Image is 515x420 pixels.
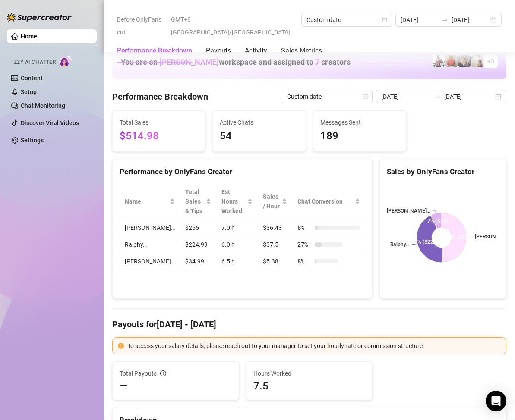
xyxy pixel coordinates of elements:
[444,92,493,101] input: End date
[120,128,198,144] span: $514.98
[297,240,311,249] span: 27 %
[281,46,322,56] div: Sales Metrics
[120,118,198,127] span: Total Sales
[287,90,367,103] span: Custom date
[120,219,180,236] td: [PERSON_NAME]…
[220,118,298,127] span: Active Chats
[206,46,231,56] div: Payouts
[117,13,166,39] span: Before OnlyFans cut
[253,379,366,393] span: 7.5
[21,137,44,144] a: Settings
[180,253,216,270] td: $34.99
[258,184,293,219] th: Sales / Hour
[245,46,267,56] div: Activity
[434,93,441,100] span: to
[401,15,438,25] input: Start date
[120,184,180,219] th: Name
[363,94,368,99] span: calendar
[382,17,387,22] span: calendar
[297,257,311,266] span: 8 %
[320,118,399,127] span: Messages Sent
[297,197,353,206] span: Chat Conversion
[180,184,216,219] th: Total Sales & Tips
[112,91,208,103] h4: Performance Breakdown
[216,219,257,236] td: 7.0 h
[258,253,293,270] td: $5.38
[21,88,37,95] a: Setup
[441,16,448,23] span: swap-right
[221,187,245,216] div: Est. Hours Worked
[381,92,430,101] input: Start date
[12,58,56,66] span: Izzy AI Chatter
[112,318,506,330] h4: Payouts for [DATE] - [DATE]
[120,379,128,393] span: —
[59,55,73,67] img: AI Chatter
[387,166,499,178] div: Sales by OnlyFans Creator
[120,166,365,178] div: Performance by OnlyFans Creator
[180,219,216,236] td: $255
[160,370,166,376] span: info-circle
[390,241,409,248] text: Ralphy…
[21,119,79,126] a: Discover Viral Videos
[253,369,366,378] span: Hours Worked
[216,253,257,270] td: 6.5 h
[118,343,124,349] span: exclamation-circle
[120,236,180,253] td: Ralphy…
[292,184,365,219] th: Chat Conversion
[21,33,37,40] a: Home
[117,46,192,56] div: Performance Breakdown
[452,15,489,25] input: End date
[486,391,506,411] div: Open Intercom Messenger
[120,253,180,270] td: [PERSON_NAME]…
[125,197,168,206] span: Name
[220,128,298,144] span: 54
[120,369,157,378] span: Total Payouts
[297,223,311,232] span: 8 %
[216,236,257,253] td: 6.0 h
[434,93,441,100] span: swap-right
[320,128,399,144] span: 189
[7,13,72,22] img: logo-BBDzfeDw.svg
[387,208,430,214] text: [PERSON_NAME]…
[21,75,43,81] a: Content
[127,341,501,351] div: To access your salary details, please reach out to your manager to set your hourly rate or commis...
[258,236,293,253] td: $37.5
[21,102,65,109] a: Chat Monitoring
[185,187,204,216] span: Total Sales & Tips
[171,13,296,39] span: GMT+8 [GEOGRAPHIC_DATA]/[GEOGRAPHIC_DATA]
[180,236,216,253] td: $224.99
[263,192,281,211] span: Sales / Hour
[258,219,293,236] td: $36.43
[306,13,387,26] span: Custom date
[441,16,448,23] span: to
